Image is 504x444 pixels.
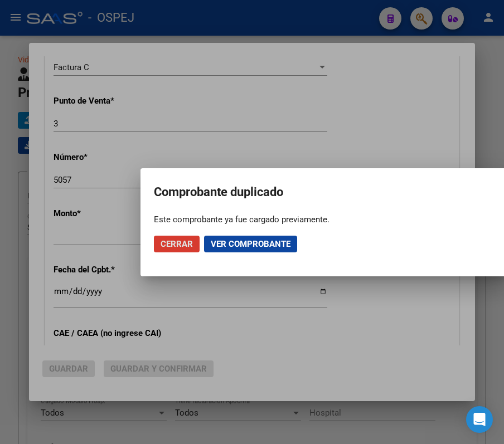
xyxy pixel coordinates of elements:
[211,239,290,249] span: Ver comprobante
[154,182,495,203] h2: Comprobante duplicado
[466,406,493,433] div: Open Intercom Messenger
[161,239,193,249] span: Cerrar
[204,236,297,252] button: Ver comprobante
[154,214,495,225] div: Este comprobante ya fue cargado previamente.
[154,236,200,252] button: Cerrar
